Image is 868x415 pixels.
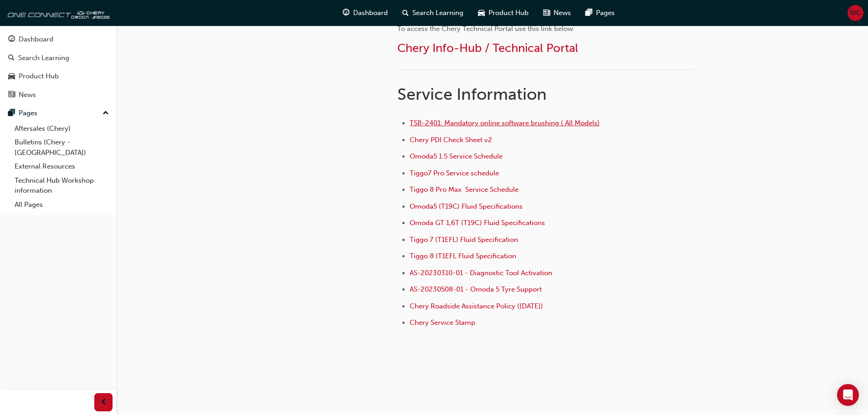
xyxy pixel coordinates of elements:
span: News [554,8,571,18]
a: Tiggo7 Pro Service schedule [410,169,499,177]
span: news-icon [8,91,15,99]
div: Search Learning [18,53,69,63]
a: car-iconProduct Hub [471,4,536,22]
a: pages-iconPages [578,4,622,22]
span: To access the Chery Technical Portal use this link below [397,25,573,33]
span: guage-icon [8,36,15,44]
a: Omoda5 (T19C) Fluid Specifications [410,202,523,210]
span: Search Learning [412,8,463,18]
span: pages-icon [8,109,15,118]
span: search-icon [8,54,15,62]
a: Bulletins (Chery - [GEOGRAPHIC_DATA]) [11,135,113,159]
button: WC [847,5,863,21]
a: Tiggo 7 (T1EFL) Fluid Specification [410,236,520,244]
img: oneconnect [5,4,109,22]
div: News [19,90,36,100]
a: Omoda GT 1,6T (T19C) Fluid Specifications [410,219,545,227]
div: Pages [19,108,37,118]
div: Product Hub [19,71,59,82]
button: Pages [4,105,113,122]
a: Omoda5 1.5 Service Schedule [410,152,503,160]
div: Open Intercom Messenger [837,384,859,406]
span: Product Hub [488,8,529,18]
button: DashboardSearch LearningProduct HubNews [4,29,113,105]
div: Dashboard [19,34,53,45]
a: TSB-2401: Mandatory online software brushing ( All Models) [410,119,600,127]
a: guage-iconDashboard [335,4,395,22]
span: WC [850,8,861,18]
a: AS-20230508-01 - Omoda 5 Tyre Support [410,285,542,293]
span: pages-icon [586,7,592,19]
a: Technical Hub Workshop information [11,174,113,198]
a: Chery Roadside Assistance Policy ([DATE]) [410,302,543,310]
span: news-icon [543,7,550,19]
span: Service Information [397,84,547,104]
a: News [4,87,113,103]
a: Chery Service Stamp [410,318,475,327]
span: prev-icon [100,397,107,408]
a: Chery Info-Hub / Technical Portal [397,41,578,55]
a: Tiggo 8 (T1EFL Fluid Specification [410,252,516,260]
a: news-iconNews [536,4,578,22]
a: search-iconSearch Learning [395,4,471,22]
span: Dashboard [353,8,388,18]
a: All Pages [11,198,113,212]
span: guage-icon [343,7,349,19]
a: Product Hub [4,68,113,85]
span: Pages [596,8,615,18]
a: Dashboard [4,31,113,48]
a: AS-20230310-01 - Diagnostic Tool Activation [410,269,552,277]
span: search-icon [402,7,409,19]
span: up-icon [103,108,109,119]
span: car-icon [478,7,485,19]
span: car-icon [8,72,15,81]
a: External Resources [11,159,113,174]
a: Chery PDI Check Sheet v2 [410,136,492,144]
a: Tiggo 8 Pro Max Service Schedule [410,185,519,194]
a: Search Learning [4,50,113,67]
a: Aftersales (Chery) [11,122,113,136]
